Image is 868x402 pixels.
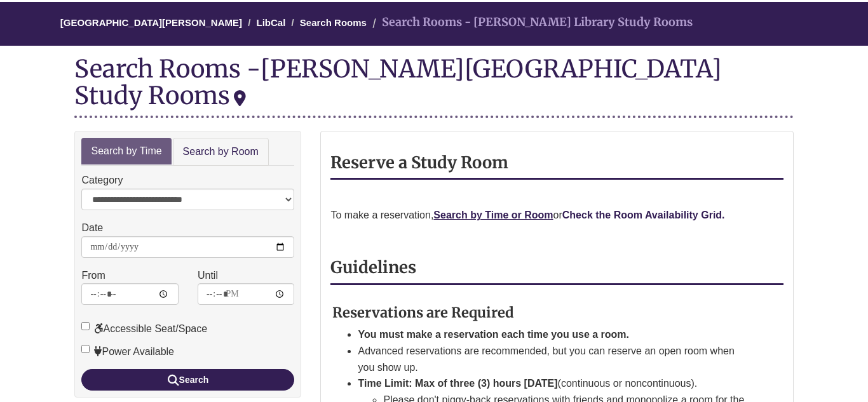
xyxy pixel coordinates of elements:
div: Search Rooms - [74,55,793,117]
a: Search by Time [81,138,171,165]
label: Accessible Seat/Space [81,321,207,337]
button: Search [81,369,294,391]
p: To make a reservation, or [330,207,783,224]
li: Search Rooms - [PERSON_NAME] Library Study Rooms [369,13,693,32]
label: Category [81,172,123,189]
strong: Reserve a Study Room [330,152,508,173]
strong: Reservations are Required [332,304,514,321]
label: Date [81,220,103,236]
a: Search by Time or Room [433,210,553,220]
input: Accessible Seat/Space [81,322,90,330]
strong: Guidelines [330,257,416,278]
label: Until [198,267,218,284]
label: Power Available [81,344,174,360]
a: Check the Room Availability Grid. [562,210,725,220]
a: Search Rooms [300,17,367,28]
li: Advanced reservations are recommended, but you can reserve an open room when you show up. [358,343,752,375]
input: Power Available [81,345,90,353]
div: [PERSON_NAME][GEOGRAPHIC_DATA] Study Rooms [74,53,722,111]
a: [GEOGRAPHIC_DATA][PERSON_NAME] [60,17,242,28]
label: From [81,267,105,284]
a: Search by Room [173,138,269,166]
nav: Breadcrumb [74,2,793,46]
a: LibCal [256,17,285,28]
strong: Time Limit: Max of three (3) hours [DATE] [358,378,557,389]
strong: You must make a reservation each time you use a room. [358,329,629,340]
